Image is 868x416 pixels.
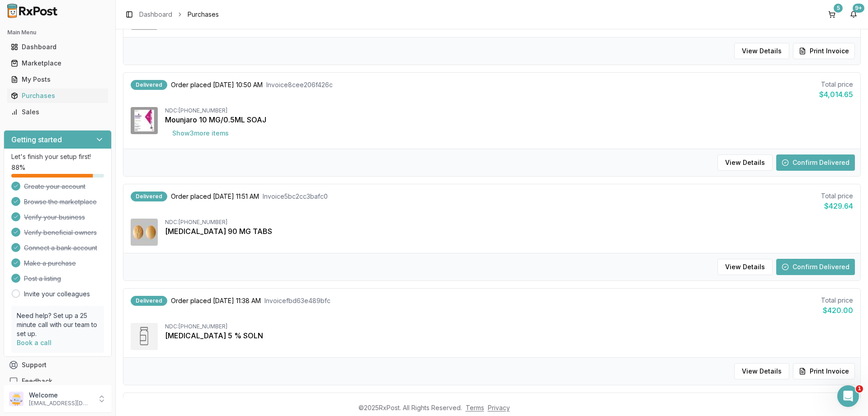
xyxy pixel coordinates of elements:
span: Order placed [DATE] 11:51 AM [171,192,259,201]
a: My Posts [7,71,108,88]
div: Total price [819,80,853,89]
span: Order placed [DATE] 10:50 AM [171,80,263,89]
img: Brilinta 90 MG TABS [131,219,158,246]
button: Confirm Delivered [776,154,855,171]
div: Sales [11,108,104,117]
div: Marketplace [11,59,104,68]
h3: Getting started [11,134,62,145]
img: User avatar [9,392,24,406]
button: Dashboard [4,40,112,54]
div: 9+ [853,4,864,13]
a: Privacy [488,404,510,411]
span: Make a purchase [24,259,76,268]
button: View Details [717,259,773,275]
div: Delivered [131,296,167,306]
div: NDC: [PHONE_NUMBER] [165,323,853,330]
span: Purchases [188,10,219,19]
span: Order placed [DATE] 11:38 AM [171,296,261,305]
div: Dashboard [11,42,104,51]
span: Feedback [22,377,52,386]
span: Post a listing [24,274,61,283]
div: Purchases [11,91,104,100]
span: 1 [856,385,863,393]
button: Print Invoice [793,363,855,379]
div: Total price [821,192,853,201]
a: Sales [7,104,108,120]
span: Browse the marketplace [24,197,97,206]
a: Marketplace [7,55,108,71]
a: Dashboard [139,10,172,19]
p: Welcome [29,391,92,400]
button: Sales [4,105,112,119]
div: NDC: [PHONE_NUMBER] [165,219,853,226]
img: RxPost Logo [4,4,61,18]
button: Marketplace [4,56,112,70]
span: 88 % [11,163,25,172]
button: View Details [734,363,789,379]
button: View Details [717,154,773,171]
a: Book a call [17,339,52,346]
div: $4,014.65 [819,89,853,100]
p: [EMAIL_ADDRESS][DOMAIN_NAME] [29,400,92,407]
div: Delivered [131,192,167,201]
span: Invoice 5bc2cc3bafc0 [263,192,328,201]
div: Delivered [131,80,167,90]
iframe: Intercom live chat [837,385,859,407]
div: [MEDICAL_DATA] 90 MG TABS [165,226,853,237]
a: Purchases [7,88,108,104]
nav: breadcrumb [139,10,219,19]
button: 9+ [846,7,861,22]
button: View Details [734,43,789,59]
button: My Posts [4,72,112,87]
span: Verify beneficial owners [24,228,97,237]
a: Invite your colleagues [24,290,90,299]
button: Purchases [4,89,112,103]
h2: Main Menu [7,29,108,36]
p: Need help? Set up a 25 minute call with our team to set up. [17,311,99,338]
a: Terms [466,404,484,411]
span: Invoice fbd63e489bfc [264,296,330,305]
p: Let's finish your setup first! [11,152,104,161]
button: Support [4,357,112,373]
span: Verify your business [24,213,85,222]
div: [MEDICAL_DATA] 5 % SOLN [165,330,853,341]
button: 5 [825,7,839,22]
div: 5 [834,4,843,13]
span: Create your account [24,182,85,191]
span: Connect a bank account [24,243,97,252]
div: $429.64 [821,201,853,211]
div: $420.00 [821,305,853,316]
img: Mounjaro 10 MG/0.5ML SOAJ [131,107,158,134]
button: Show3more items [165,125,236,141]
div: Total price [821,296,853,305]
div: My Posts [11,75,104,84]
img: Xiidra 5 % SOLN [131,323,158,350]
a: Dashboard [7,39,108,55]
div: Mounjaro 10 MG/0.5ML SOAJ [165,114,853,125]
span: Invoice 8cee206f426c [266,80,333,89]
button: Feedback [4,373,112,389]
div: NDC: [PHONE_NUMBER] [165,107,853,114]
button: Confirm Delivered [776,259,855,275]
button: Print Invoice [793,43,855,59]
